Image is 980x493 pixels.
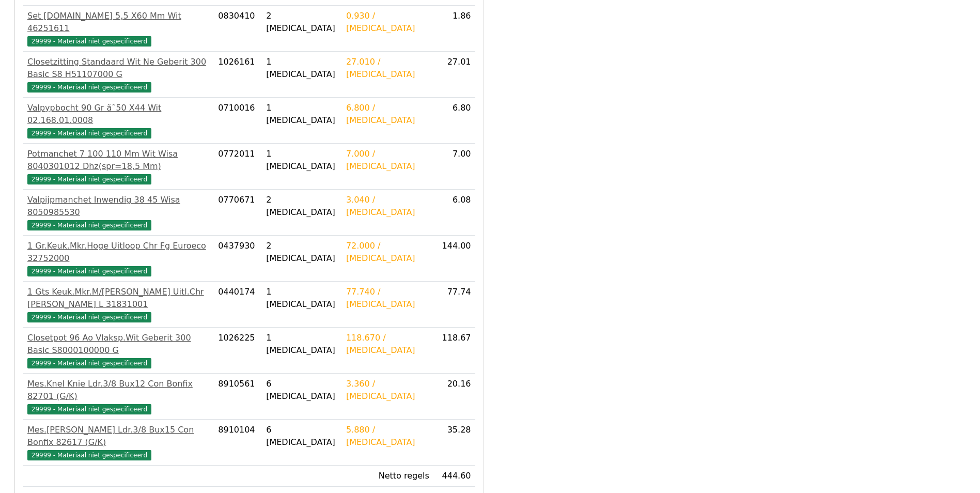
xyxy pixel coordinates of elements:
td: 1026225 [214,328,262,374]
span: 29999 - Materiaal niet gespecificeerd [27,220,151,230]
a: Valpypbocht 90 Gr ã˜50 X44 Wit 02.168.01.000829999 - Materiaal niet gespecificeerd [27,102,210,139]
div: 5.880 / [MEDICAL_DATA] [346,424,429,449]
td: 27.01 [433,52,475,98]
span: 29999 - Materiaal niet gespecificeerd [27,174,151,184]
span: 29999 - Materiaal niet gespecificeerd [27,82,151,93]
div: 1 Gr.Keuk.Mkr.Hoge Uitloop Chr Fg Euroeco 32752000 [27,240,210,265]
td: 8910104 [214,420,262,466]
span: 29999 - Materiaal niet gespecificeerd [27,450,151,460]
div: 3.360 / [MEDICAL_DATA] [346,378,429,403]
td: 444.60 [433,466,475,487]
div: 72.000 / [MEDICAL_DATA] [346,240,429,265]
span: 29999 - Materiaal niet gespecificeerd [27,358,151,368]
div: 6 [MEDICAL_DATA] [266,378,338,403]
span: 29999 - Materiaal niet gespecificeerd [27,312,151,322]
td: 7.00 [433,144,475,190]
div: Potmanchet 7 100 110 Mm Wit Wisa 8040301012 Dhz(spr=18,5 Mm) [27,148,210,173]
div: Mes.Knel Knie Ldr.3/8 Bux12 Con Bonfix 82701 (G/K) [27,378,210,403]
div: 0.930 / [MEDICAL_DATA] [346,10,429,35]
td: 0772011 [214,144,262,190]
div: 1 Gts Keuk.Mkr.M/[PERSON_NAME] Uitl.Chr [PERSON_NAME] L 31831001 [27,286,210,311]
span: 29999 - Materiaal niet gespecificeerd [27,404,151,414]
a: 1 Gr.Keuk.Mkr.Hoge Uitloop Chr Fg Euroeco 3275200029999 - Materiaal niet gespecificeerd [27,240,210,277]
td: 0437930 [214,236,262,282]
td: 0830410 [214,6,262,52]
div: 1 [MEDICAL_DATA] [266,286,338,311]
div: 6 [MEDICAL_DATA] [266,424,338,449]
td: 118.67 [433,328,475,374]
div: 2 [MEDICAL_DATA] [266,240,338,265]
td: 6.80 [433,98,475,144]
div: 27.010 / [MEDICAL_DATA] [346,56,429,81]
a: Mes.[PERSON_NAME] Ldr.3/8 Bux15 Con Bonfix 82617 (G/K)29999 - Materiaal niet gespecificeerd [27,424,210,461]
div: 118.670 / [MEDICAL_DATA] [346,332,429,357]
div: Set [DOMAIN_NAME] 5,5 X60 Mm Wit 46251611 [27,10,210,35]
td: 0710016 [214,98,262,144]
div: 3.040 / [MEDICAL_DATA] [346,194,429,219]
a: Potmanchet 7 100 110 Mm Wit Wisa 8040301012 Dhz(spr=18,5 Mm)29999 - Materiaal niet gespecificeerd [27,148,210,185]
a: 1 Gts Keuk.Mkr.M/[PERSON_NAME] Uitl.Chr [PERSON_NAME] L 3183100129999 - Materiaal niet gespecific... [27,286,210,323]
div: 1 [MEDICAL_DATA] [266,332,338,357]
div: 2 [MEDICAL_DATA] [266,194,338,219]
div: Closetpot 96 Ao Vlaksp.Wit Geberit 300 Basic S8000100000 G [27,332,210,357]
div: 1 [MEDICAL_DATA] [266,56,338,81]
a: Mes.Knel Knie Ldr.3/8 Bux12 Con Bonfix 82701 (G/K)29999 - Materiaal niet gespecificeerd [27,378,210,415]
span: 29999 - Materiaal niet gespecificeerd [27,36,151,47]
td: 20.16 [433,374,475,420]
td: 0770671 [214,190,262,236]
td: 1.86 [433,6,475,52]
a: Closetzitting Standaard Wit Ne Geberit 300 Basic S8 H51107000 G29999 - Materiaal niet gespecificeerd [27,56,210,93]
a: Closetpot 96 Ao Vlaksp.Wit Geberit 300 Basic S8000100000 G29999 - Materiaal niet gespecificeerd [27,332,210,369]
div: 7.000 / [MEDICAL_DATA] [346,148,429,173]
td: 8910561 [214,374,262,420]
div: Valpypbocht 90 Gr ã˜50 X44 Wit 02.168.01.0008 [27,102,210,127]
span: 29999 - Materiaal niet gespecificeerd [27,128,151,138]
span: 29999 - Materiaal niet gespecificeerd [27,266,151,276]
div: 77.740 / [MEDICAL_DATA] [346,286,429,311]
div: 1 [MEDICAL_DATA] [266,102,338,127]
td: 0440174 [214,282,262,328]
div: 2 [MEDICAL_DATA] [266,10,338,35]
td: 1026161 [214,52,262,98]
div: Closetzitting Standaard Wit Ne Geberit 300 Basic S8 H51107000 G [27,56,210,81]
a: Valpijpmanchet Inwendig 38 45 Wisa 805098553029999 - Materiaal niet gespecificeerd [27,194,210,231]
div: Mes.[PERSON_NAME] Ldr.3/8 Bux15 Con Bonfix 82617 (G/K) [27,424,210,449]
td: 77.74 [433,282,475,328]
div: 6.800 / [MEDICAL_DATA] [346,102,429,127]
div: Valpijpmanchet Inwendig 38 45 Wisa 8050985530 [27,194,210,219]
td: 144.00 [433,236,475,282]
a: Set [DOMAIN_NAME] 5,5 X60 Mm Wit 4625161129999 - Materiaal niet gespecificeerd [27,10,210,47]
td: 35.28 [433,420,475,466]
div: 1 [MEDICAL_DATA] [266,148,338,173]
td: Netto regels [342,466,433,487]
td: 6.08 [433,190,475,236]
